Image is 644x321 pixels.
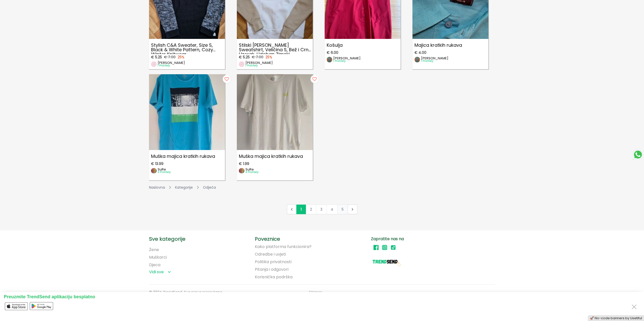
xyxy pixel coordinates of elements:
span: 25 % [265,55,272,59]
p: [PERSON_NAME] [421,57,448,60]
span: € 5.25 [151,55,162,59]
button: Close [630,302,638,311]
p: [PERSON_NAME] [245,61,273,64]
img: follow button [222,74,232,84]
img: image [239,61,244,67]
p: 1 Pratitelji [158,64,185,67]
p: Muška majica kratkih rukava [149,152,225,161]
p: Zapratite nas na [371,236,485,241]
a: Politika privatnosti [255,260,292,264]
span: € 7.00 [164,55,176,59]
span: € 13.99 [151,162,163,166]
p: SuRe [158,168,171,171]
a: Muškarci [149,254,167,260]
span: € 6.00 [327,51,338,55]
a: Previous page [289,207,294,212]
img: image [239,168,244,174]
img: image [327,57,332,62]
img: logo [371,254,401,269]
p: Košulja [325,41,401,50]
a: Page 3 [316,205,327,214]
p: 1 Pratitelji [245,64,273,67]
span: € 4.00 [414,51,426,55]
img: image [151,168,157,174]
img: follow button [309,74,320,84]
p: Stilski [PERSON_NAME] Sweatshirt, Veličina S, Bež i Crni Uzorak, Udoban Zimski Džemper [237,41,313,54]
p: [PERSON_NAME] [158,61,185,64]
a: Odjeća [203,185,216,190]
a: Next page [350,207,355,212]
a: Kategorije [175,185,193,190]
a: Muška majica kratkih rukavaMuška majica kratkih rukava€ 1.99imageSuRe4 Pratitelji [237,74,313,180]
span: € 5.25 [239,55,250,59]
a: Sitemap [309,290,322,295]
img: Muška majica kratkih rukava [149,74,225,150]
span: Vidi sve [149,269,164,275]
ul: Pagination [287,205,357,214]
p: 4 Pratitelji [245,171,259,174]
p: SuRe [245,168,259,171]
p: Stylish C&A Sweater, Size S, Black & White Pattern, Cozy Winter Knitwear [149,41,225,54]
p: Muška majica kratkih rukava [237,152,313,161]
a: Page 4 [326,205,338,214]
p: Majica kratkih rukava [412,41,488,50]
p: 1 Pratitelji [421,60,448,62]
a: Muška majica kratkih rukava Muška majica kratkih rukava€ 13.99imageSuRe4 Pratitelji [149,74,225,180]
p: 1 Pratitelji [333,60,361,62]
a: Djeca [149,262,160,268]
p: © 2024 TrendSend. Sva prava rezervirana. [149,290,306,294]
a: Kako platforma funkcionira? [255,244,311,249]
a: Naslovna [149,185,165,190]
a: Odredbe i uvjeti [255,252,286,257]
img: image [151,61,157,67]
a: Page 2 [306,205,316,214]
a: Pitanja i odgovori [255,267,288,272]
a: Korisnička podrška [255,275,293,279]
a: Žene [149,247,159,253]
a: Page 5 [337,205,348,214]
p: Sve kategorije [149,236,253,241]
img: image [414,57,420,62]
span: € 1.99 [239,162,249,166]
p: Poveznice [255,236,369,241]
img: Muška majica kratkih rukava [237,74,313,150]
p: 4 Pratitelji [158,171,171,174]
span: Preuzmite TrendSend aplikaciju besplatno [4,294,95,299]
span: 25 % [178,55,184,59]
a: 🚀 No-code banners by Usetiful [590,316,642,320]
p: [PERSON_NAME] [333,57,361,60]
a: Page 1 is your current page [296,205,306,214]
button: Vidi sve [149,269,171,275]
span: € 7.00 [252,55,263,59]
